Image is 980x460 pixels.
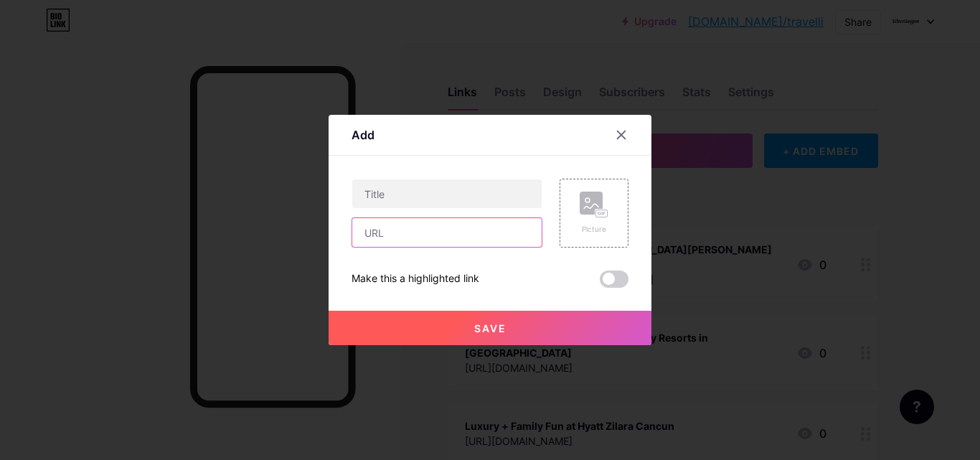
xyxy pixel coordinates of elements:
button: Save [329,311,651,345]
input: Title [352,179,542,208]
div: Make this a highlighted link [352,271,479,288]
input: URL [352,218,542,247]
span: Save [474,322,507,334]
div: Add [352,126,374,144]
div: Picture [580,224,608,235]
